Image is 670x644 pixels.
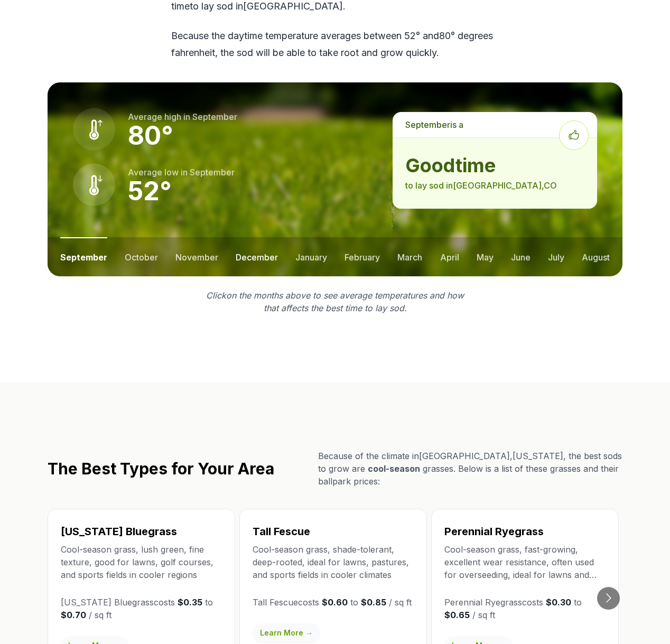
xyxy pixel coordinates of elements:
[125,237,158,276] button: october
[393,112,597,137] p: is a
[597,587,620,610] button: Go to next slide
[444,543,606,581] p: Cool-season grass, fast-growing, excellent wear resistance, often used for overseeding, ideal for...
[128,110,237,123] p: Average high in
[440,237,459,276] button: april
[61,596,222,621] p: [US_STATE] Bluegrass costs to / sq ft
[548,237,564,276] button: july
[546,597,571,608] strong: $0.30
[253,543,414,581] p: Cool-season grass, shade-tolerant, deep-rooted, ideal for lawns, pastures, and sports fields in c...
[48,459,274,478] h2: The Best Types for Your Area
[345,237,380,276] button: february
[397,237,422,276] button: march
[128,166,235,179] p: Average low in
[128,120,173,151] strong: 80 °
[253,623,320,642] a: Learn More →
[253,524,414,539] h3: Tall Fescue
[61,524,222,539] h3: [US_STATE] Bluegrass
[511,237,531,276] button: june
[200,289,470,314] p: Click on the months above to see average temperatures and how that affects the best time to lay sod.
[295,237,327,276] button: january
[405,119,450,130] span: september
[61,543,222,581] p: Cool-season grass, lush green, fine texture, good for lawns, golf courses, and sports fields in c...
[444,596,606,621] p: Perennial Ryegrass costs to / sq ft
[190,167,235,178] span: september
[192,111,237,122] span: september
[444,610,470,620] strong: $0.65
[128,175,172,207] strong: 52 °
[318,450,622,488] p: Because of the climate in [GEOGRAPHIC_DATA] , [US_STATE] , the best sods to grow are grasses. Bel...
[253,596,414,609] p: Tall Fescue costs to / sq ft
[61,610,86,620] strong: $0.70
[236,237,278,276] button: december
[477,237,494,276] button: may
[361,597,386,608] strong: $0.85
[178,597,202,608] strong: $0.35
[405,179,584,192] p: to lay sod in [GEOGRAPHIC_DATA] , CO
[60,237,107,276] button: september
[405,155,584,176] strong: good time
[322,597,348,608] strong: $0.60
[444,524,606,539] h3: Perennial Ryegrass
[171,27,499,61] p: Because the daytime temperature averages between 52 ° and 80 ° degrees fahrenheit, the sod will b...
[368,463,420,474] span: cool-season
[175,237,218,276] button: november
[582,237,610,276] button: august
